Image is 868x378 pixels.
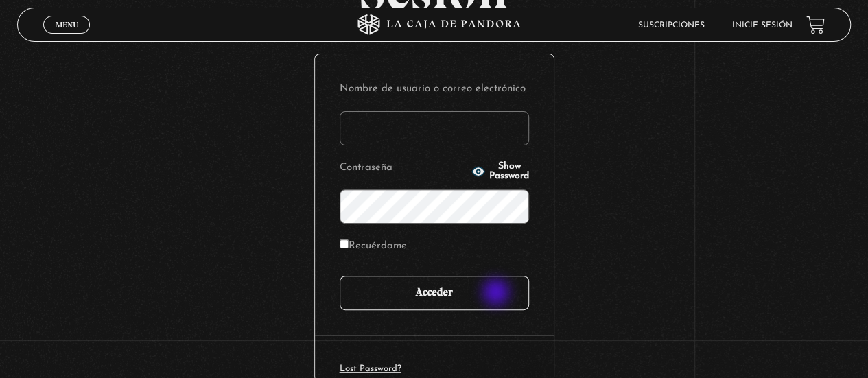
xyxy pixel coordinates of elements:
label: Recuérdame [340,236,407,257]
a: View your shopping cart [806,16,825,34]
span: Menu [56,21,78,29]
label: Nombre de usuario o correo electrónico [340,79,529,100]
span: Cerrar [51,32,83,42]
a: Suscripciones [638,21,705,29]
input: Acceder [340,276,529,310]
span: Show Password [489,162,529,181]
a: Lost Password? [340,364,401,373]
a: Inicie sesión [732,21,793,29]
button: Show Password [471,162,529,181]
input: Recuérdame [340,239,349,248]
label: Contraseña [340,158,468,179]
